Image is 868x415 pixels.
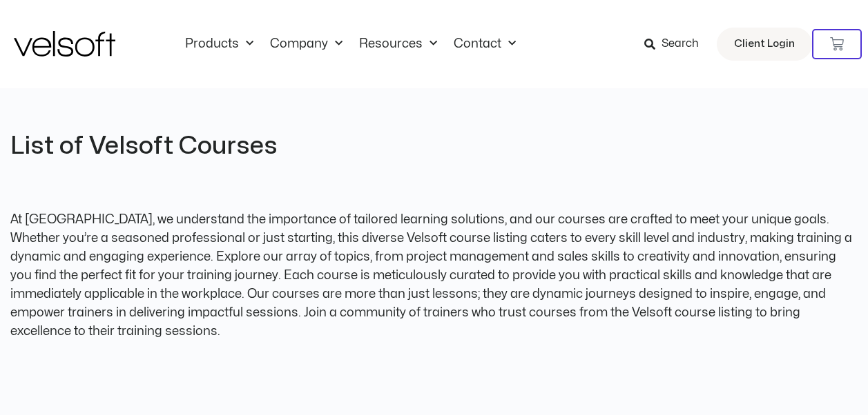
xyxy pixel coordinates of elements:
[262,37,351,52] a: CompanyMenu Toggle
[662,35,699,53] span: Search
[351,37,445,52] a: ResourcesMenu Toggle
[14,31,115,57] img: Velsoft Training Materials
[734,35,795,53] span: Client Login
[177,37,524,52] nav: Menu
[717,28,812,61] a: Client Login
[177,37,262,52] a: ProductsMenu Toggle
[445,37,524,52] a: ContactMenu Toggle
[644,32,708,56] a: Search
[10,210,858,341] p: At [GEOGRAPHIC_DATA], we understand the importance of tailored learning solutions, and our course...
[10,130,431,163] h2: List of Velsoft Courses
